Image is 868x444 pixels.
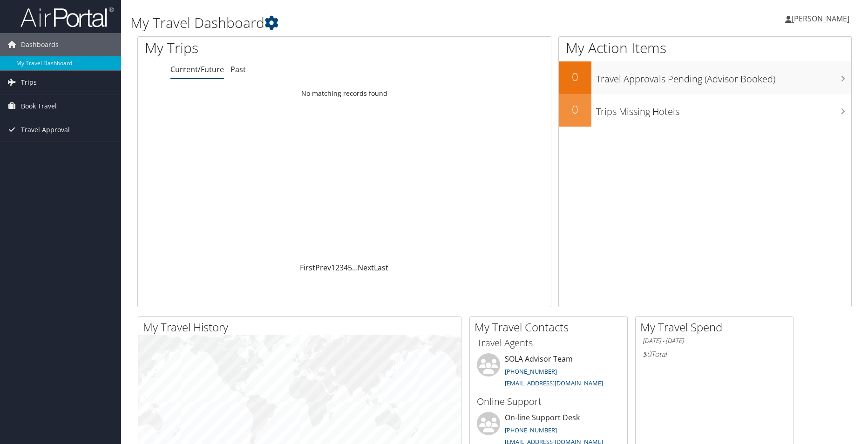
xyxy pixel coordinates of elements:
[374,262,388,273] a: Last
[21,71,37,94] span: Trips
[300,262,315,273] a: First
[505,367,557,376] a: [PHONE_NUMBER]
[477,395,620,408] h3: Online Support
[559,94,851,127] a: 0Trips Missing Hotels
[477,336,620,350] h3: Travel Agents
[21,118,70,141] span: Travel Approval
[344,262,348,273] a: 4
[231,64,246,74] a: Past
[21,33,59,56] span: Dashboards
[138,85,551,102] td: No matching records found
[339,262,344,273] a: 3
[640,319,793,335] h2: My Travel Spend
[475,319,627,335] h2: My Travel Contacts
[643,349,786,359] h6: Total
[20,6,114,28] img: airportal-logo.png
[315,262,331,273] a: Prev
[358,262,374,273] a: Next
[143,319,461,335] h2: My Travel History
[559,61,851,94] a: 0Travel Approvals Pending (Advisor Booked)
[792,13,849,24] span: [PERSON_NAME]
[145,38,372,58] h1: My Trips
[643,349,651,359] span: $0
[596,68,851,86] h3: Travel Approvals Pending (Advisor Booked)
[559,38,851,58] h1: My Action Items
[21,94,57,118] span: Book Travel
[785,5,859,33] a: [PERSON_NAME]
[505,426,557,434] a: [PHONE_NUMBER]
[331,262,335,273] a: 1
[596,101,851,118] h3: Trips Missing Hotels
[643,336,786,345] h6: [DATE] - [DATE]
[559,101,591,117] h2: 0
[505,379,603,387] a: [EMAIL_ADDRESS][DOMAIN_NAME]
[130,13,616,33] h1: My Travel Dashboard
[472,353,625,391] li: SOLA Advisor Team
[335,262,339,273] a: 2
[352,262,358,273] span: …
[348,262,352,273] a: 5
[170,64,224,74] a: Current/Future
[559,69,591,85] h2: 0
